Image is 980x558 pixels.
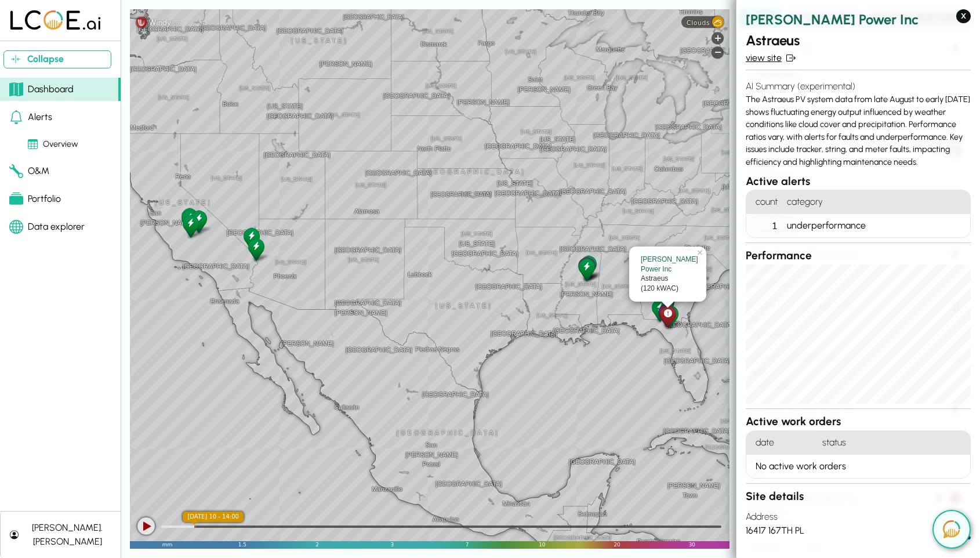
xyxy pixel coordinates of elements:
div: [DATE] 10 - 14:00 [183,512,244,522]
h2: Astraeus [746,30,971,51]
div: local time [183,512,244,522]
button: X [956,9,971,23]
div: Clymene [179,208,199,234]
h2: [PERSON_NAME] Power Inc [746,9,971,30]
h4: count [746,190,782,214]
div: Cronus [649,297,670,323]
div: Helios [180,213,201,239]
div: Eurybia [179,206,199,232]
h4: Address [746,505,971,524]
img: open chat [943,520,960,538]
div: Menoetius [241,226,262,252]
div: Astraeus [658,303,678,329]
div: No active work orders [746,455,970,478]
div: Portfolio [9,192,61,206]
div: [PERSON_NAME] Power Inc [641,255,695,274]
div: Astraeus [641,274,695,284]
div: O&M [9,164,49,178]
span: Clouds [687,19,710,26]
div: Hyperion [578,253,598,280]
a: view site [746,51,971,65]
div: Epimetheus [577,255,597,281]
div: Zoom in [712,32,724,44]
div: Dione [576,255,596,281]
div: Dashboard [9,82,74,96]
button: Collapse [3,50,111,68]
div: The Astraeus PV system data from late August to early [DATE] shows fluctuating energy output infl... [746,75,971,173]
a: × [696,247,706,255]
h3: Site details [746,488,971,505]
h4: AI Summary (experimental) [746,79,971,93]
h3: Performance [746,248,971,264]
div: 1 [746,214,782,237]
div: Crius [656,302,676,328]
div: HQ [641,245,661,271]
div: (120 kWAC) [641,284,695,294]
div: Zoom out [712,46,724,59]
div: Eurynome [246,236,266,262]
div: 16417 167TH PL MC ALPIN, FL 32062 [746,524,957,552]
div: underperformance [782,214,970,237]
h3: Active work orders [746,414,971,430]
div: Themis [576,256,597,282]
h4: category [782,190,970,214]
div: Overview [28,138,78,151]
h4: status [818,431,970,455]
div: Alerts [9,110,52,124]
div: Data explorer [9,220,85,234]
div: [PERSON_NAME].[PERSON_NAME] [23,521,111,549]
h4: date [746,431,818,455]
div: Metis [188,208,209,234]
h3: Active alerts [746,173,971,190]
